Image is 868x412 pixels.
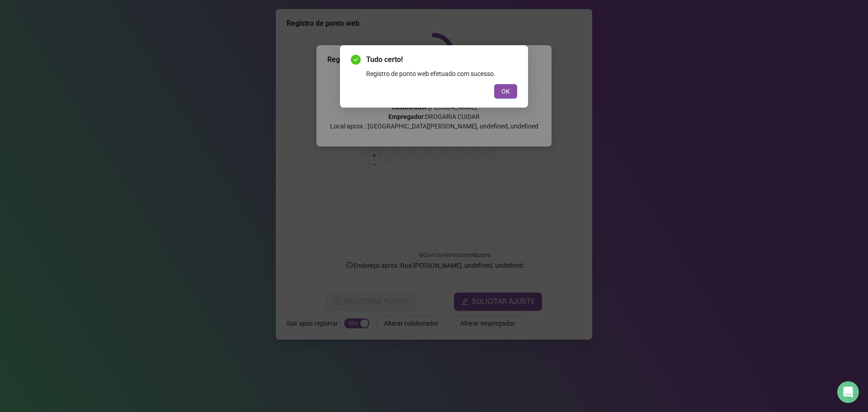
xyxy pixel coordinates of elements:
div: Registro de ponto web efetuado com sucesso. [366,69,517,79]
button: OK [494,84,517,99]
span: OK [501,86,510,96]
div: Open Intercom Messenger [837,381,859,403]
span: Tudo certo! [366,54,517,65]
span: check-circle [351,55,361,65]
